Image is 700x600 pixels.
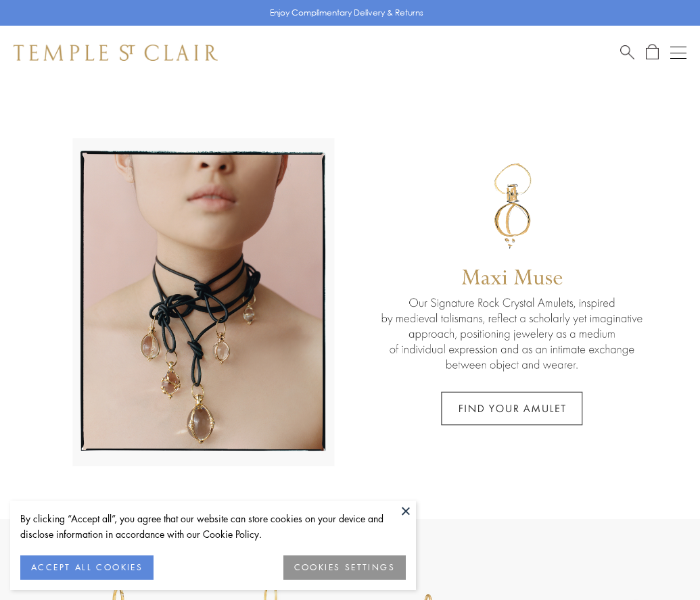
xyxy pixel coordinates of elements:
button: ACCEPT ALL COOKIES [20,555,154,580]
div: By clicking “Accept all”, you agree that our website can store cookies on your device and disclos... [20,511,406,542]
a: Open Shopping Bag [646,44,659,61]
a: Search [620,44,634,61]
button: COOKIES SETTINGS [283,555,406,580]
img: Temple St. Clair [14,45,218,61]
p: Enjoy Complimentary Delivery & Returns [270,6,423,20]
button: Open navigation [670,45,686,61]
